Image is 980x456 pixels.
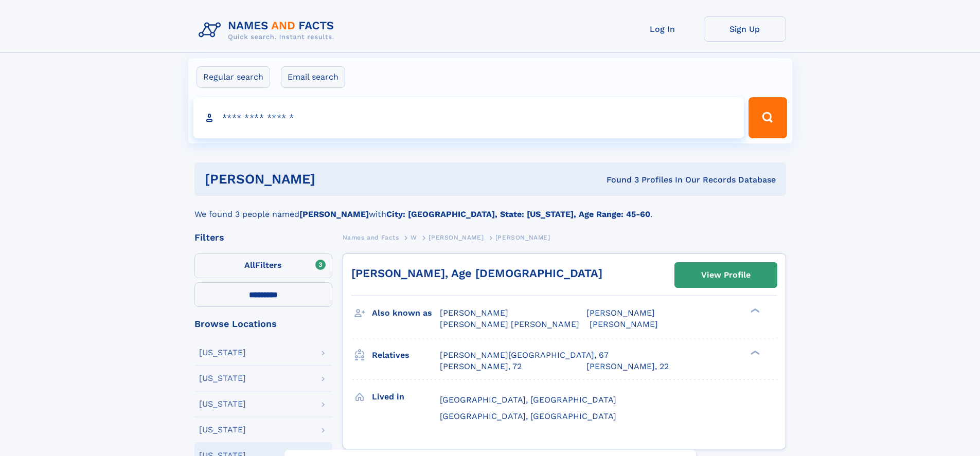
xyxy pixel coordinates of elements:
a: [PERSON_NAME] [429,231,484,244]
div: [US_STATE] [199,349,246,357]
span: [PERSON_NAME] [PERSON_NAME] [440,319,579,329]
label: Regular search [197,66,270,88]
h1: [PERSON_NAME] [205,173,461,186]
span: [PERSON_NAME] [590,319,658,329]
span: [PERSON_NAME] [440,308,508,318]
div: Found 3 Profiles In Our Records Database [461,174,776,186]
input: search input [193,97,744,138]
a: View Profile [675,263,777,287]
div: We found 3 people named with . [194,196,786,221]
a: [PERSON_NAME], 72 [440,361,522,372]
b: [PERSON_NAME] [299,209,369,219]
a: [PERSON_NAME], Age [DEMOGRAPHIC_DATA] [351,267,602,280]
label: Email search [281,66,345,88]
h3: Relatives [372,346,440,364]
a: Names and Facts [343,231,399,244]
span: [GEOGRAPHIC_DATA], [GEOGRAPHIC_DATA] [440,395,616,405]
div: [US_STATE] [199,374,246,382]
div: ❯ [748,349,760,356]
button: Search Button [749,97,787,138]
span: [GEOGRAPHIC_DATA], [GEOGRAPHIC_DATA] [440,411,616,421]
a: Sign Up [704,16,786,42]
a: W [411,231,417,244]
div: Browse Locations [194,319,332,329]
div: Filters [194,233,332,242]
span: [PERSON_NAME] [495,234,550,241]
span: W [411,234,417,241]
a: Log In [621,16,704,42]
div: ❯ [748,307,760,314]
a: [PERSON_NAME], 22 [586,361,669,372]
span: All [244,260,255,270]
img: Logo Names and Facts [194,16,343,44]
div: View Profile [701,263,751,287]
h3: Lived in [372,388,440,406]
span: [PERSON_NAME] [586,308,655,318]
label: Filters [194,253,332,278]
div: [US_STATE] [199,426,246,434]
span: [PERSON_NAME] [429,234,484,241]
a: [PERSON_NAME][GEOGRAPHIC_DATA], 67 [440,350,609,361]
h3: Also known as [372,304,440,322]
div: [US_STATE] [199,400,246,408]
b: City: [GEOGRAPHIC_DATA], State: [US_STATE], Age Range: 45-60 [386,209,650,219]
